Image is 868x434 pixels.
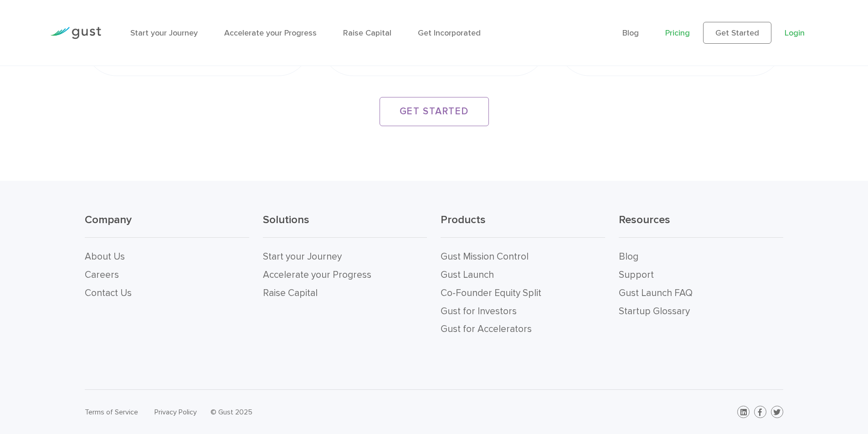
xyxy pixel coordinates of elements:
[441,251,529,262] a: Gust Mission Control
[665,28,690,38] a: Pricing
[619,269,654,281] a: Support
[619,287,693,299] a: Gust Launch FAQ
[441,323,532,335] a: Gust for Accelerators
[441,269,494,281] a: Gust Launch
[619,306,690,317] a: Startup Glossary
[418,28,481,38] a: Get Incorporated
[441,306,517,317] a: Gust for Investors
[343,28,391,38] a: Raise Capital
[785,28,805,38] a: Login
[85,287,132,299] a: Contact Us
[441,287,541,299] a: Co-Founder Equity Split
[441,213,605,238] h3: Products
[619,251,638,262] a: Blog
[703,22,771,44] a: Get Started
[263,251,342,262] a: Start your Journey
[85,251,125,262] a: About Us
[619,213,783,238] h3: Resources
[622,28,639,38] a: Blog
[263,213,427,238] h3: Solutions
[85,269,119,281] a: Careers
[263,287,318,299] a: Raise Capital
[154,408,197,416] a: Privacy Policy
[85,408,138,416] a: Terms of Service
[85,213,249,238] h3: Company
[380,97,489,126] a: GET STARTED
[263,269,371,281] a: Accelerate your Progress
[211,406,427,419] div: © Gust 2025
[50,27,101,39] img: Gust Logo
[224,28,317,38] a: Accelerate your Progress
[130,28,198,38] a: Start your Journey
